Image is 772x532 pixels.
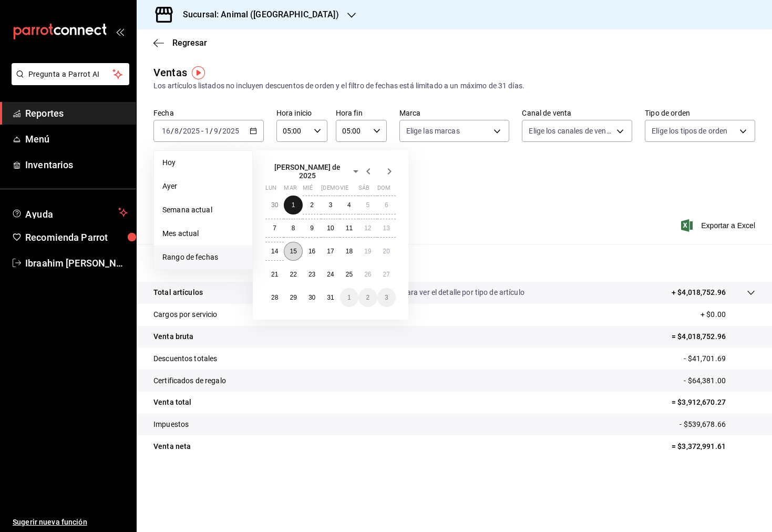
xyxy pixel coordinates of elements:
[265,196,284,214] button: 30 de junio de 2025
[153,353,217,364] p: Descuentos totales
[327,294,334,301] abbr: 31 de julio de 2025
[153,109,264,117] label: Fecha
[358,288,377,307] button: 2 de agosto de 2025
[162,228,244,239] span: Mes actual
[303,288,321,307] button: 30 de julio de 2025
[161,127,171,135] input: --
[672,441,755,452] p: = $3,372,991.61
[321,196,339,214] button: 3 de julio de 2025
[347,201,351,209] abbr: 4 de julio de 2025
[292,201,295,209] abbr: 1 de julio de 2025
[645,109,755,117] label: Tipo de orden
[340,288,358,307] button: 1 de agosto de 2025
[346,271,353,278] abbr: 25 de julio de 2025
[284,242,302,261] button: 15 de julio de 2025
[308,294,315,301] abbr: 30 de julio de 2025
[284,185,296,196] abbr: martes
[327,271,334,278] abbr: 24 de julio de 2025
[153,375,226,386] p: Certificados de regalo
[201,127,203,135] span: -
[701,309,755,320] p: + $0.00
[271,271,278,278] abbr: 21 de julio de 2025
[383,248,390,255] abbr: 20 de julio de 2025
[219,127,222,135] span: /
[303,196,321,214] button: 2 de julio de 2025
[340,185,348,196] abbr: viernes
[340,196,358,214] button: 4 de julio de 2025
[153,331,193,342] p: Venta bruta
[174,8,339,21] h3: Sucursal: Animal ([GEOGRAPHIC_DATA])
[377,265,396,284] button: 27 de julio de 2025
[265,242,284,261] button: 14 de julio de 2025
[162,181,244,192] span: Ayer
[162,252,244,263] span: Rango de fechas
[358,219,377,238] button: 12 de julio de 2025
[153,80,755,91] div: Los artículos listados no incluyen descuentos de orden y el filtro de fechas está limitado a un m...
[347,294,351,301] abbr: 1 de agosto de 2025
[336,109,387,117] label: Hora fin
[265,265,284,284] button: 21 de julio de 2025
[153,257,755,269] p: Resumen
[179,127,182,135] span: /
[529,126,613,136] span: Elige los canales de venta
[192,66,205,79] img: Tooltip marker
[522,109,632,117] label: Canal de venta
[321,185,383,196] abbr: jueves
[222,127,240,135] input: ----
[153,309,218,320] p: Cargos por servicio
[213,127,219,135] input: --
[683,219,755,232] button: Exportar a Excel
[25,230,128,244] span: Recomienda Parrot
[28,69,113,80] span: Pregunta a Parrot AI
[385,294,388,301] abbr: 3 de agosto de 2025
[364,248,371,255] abbr: 19 de julio de 2025
[290,294,296,301] abbr: 29 de julio de 2025
[366,201,369,209] abbr: 5 de julio de 2025
[265,163,349,180] span: [PERSON_NAME] de 2025
[321,219,339,238] button: 10 de julio de 2025
[7,76,129,87] a: Pregunta a Parrot AI
[210,127,213,135] span: /
[13,517,128,528] span: Sugerir nueva función
[385,201,388,209] abbr: 6 de julio de 2025
[340,219,358,238] button: 11 de julio de 2025
[204,127,210,135] input: --
[265,185,276,196] abbr: lunes
[265,163,362,180] button: [PERSON_NAME] de 2025
[358,196,377,214] button: 5 de julio de 2025
[383,271,390,278] abbr: 27 de julio de 2025
[171,127,174,135] span: /
[292,224,295,232] abbr: 8 de julio de 2025
[684,353,755,364] p: - $41,701.69
[303,265,321,284] button: 23 de julio de 2025
[680,419,755,430] p: - $539,678.66
[340,265,358,284] button: 25 de julio de 2025
[321,288,339,307] button: 31 de julio de 2025
[182,127,200,135] input: ----
[672,331,755,342] p: = $4,018,752.96
[327,248,334,255] abbr: 17 de julio de 2025
[308,248,315,255] abbr: 16 de julio de 2025
[321,242,339,261] button: 17 de julio de 2025
[377,242,396,261] button: 20 de julio de 2025
[153,441,191,452] p: Venta neta
[672,397,755,408] p: = $3,912,670.27
[321,265,339,284] button: 24 de julio de 2025
[162,204,244,216] span: Semana actual
[358,265,377,284] button: 26 de julio de 2025
[116,27,124,36] button: open_drawer_menu
[399,109,510,117] label: Marca
[303,242,321,261] button: 16 de julio de 2025
[153,38,207,48] button: Regresar
[346,224,353,232] abbr: 11 de julio de 2025
[12,63,129,85] button: Pregunta a Parrot AI
[672,287,726,298] p: + $4,018,752.96
[364,224,371,232] abbr: 12 de julio de 2025
[310,224,314,232] abbr: 9 de julio de 2025
[377,185,390,196] abbr: domingo
[174,127,179,135] input: --
[265,288,284,307] button: 28 de julio de 2025
[273,224,276,232] abbr: 7 de julio de 2025
[284,196,302,214] button: 1 de julio de 2025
